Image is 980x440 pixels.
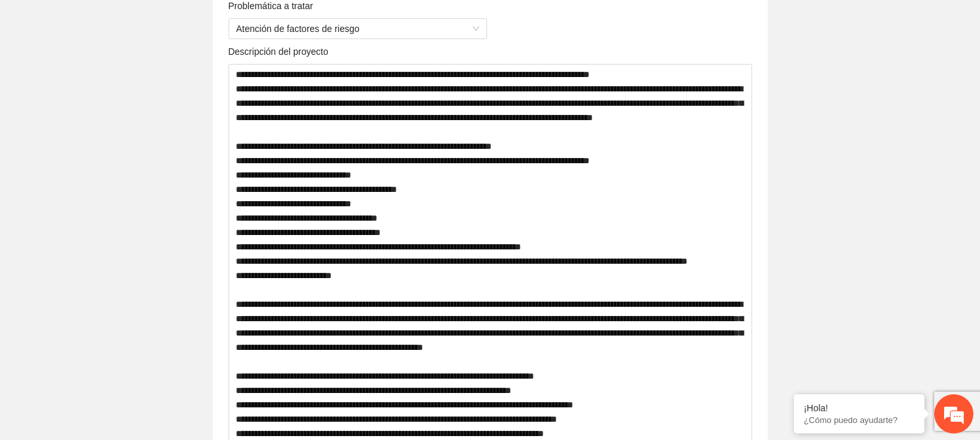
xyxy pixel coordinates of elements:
span: Atención de factores de riesgo [236,19,479,39]
textarea: Escriba su mensaje y pulse “Intro” [7,298,249,343]
div: ¡Hola! [804,403,915,413]
span: Estamos en línea. [76,145,180,277]
div: Chatee con nosotros ahora [68,67,219,84]
p: ¿Cómo puedo ayudarte? [804,415,915,425]
span: Descripción del proyecto [229,44,334,59]
div: Minimizar ventana de chat en vivo [214,7,245,38]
